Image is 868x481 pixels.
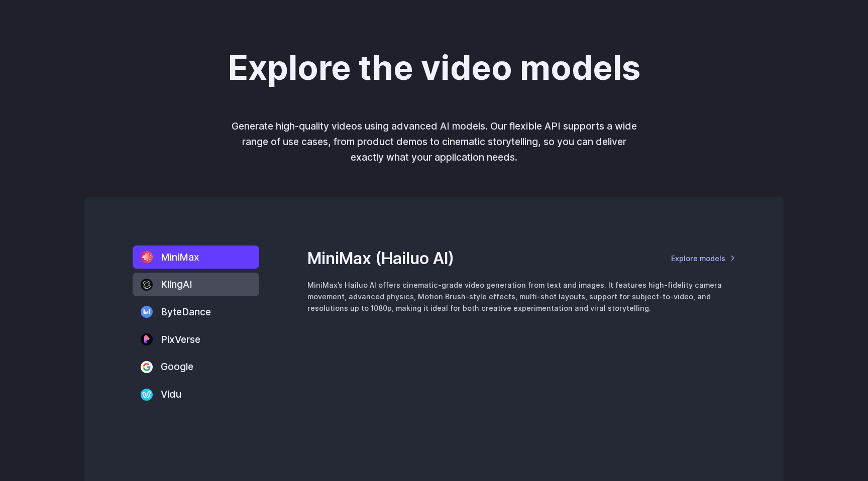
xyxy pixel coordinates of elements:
[671,253,735,264] a: Explore models
[228,50,640,86] h2: Explore the video models
[307,246,454,271] h3: MiniMax (Hailuo AI)
[133,246,259,269] label: MiniMax
[133,300,259,324] label: ByteDance
[133,355,259,379] label: Google
[307,279,735,314] p: MiniMax’s Hailuo AI offers cinematic-grade video generation from text and images. It features hig...
[225,118,643,165] p: Generate high-quality videos using advanced AI models. Our flexible API supports a wide range of ...
[133,273,259,296] label: KlingAI
[133,383,259,406] label: Vidu
[133,328,259,351] label: PixVerse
